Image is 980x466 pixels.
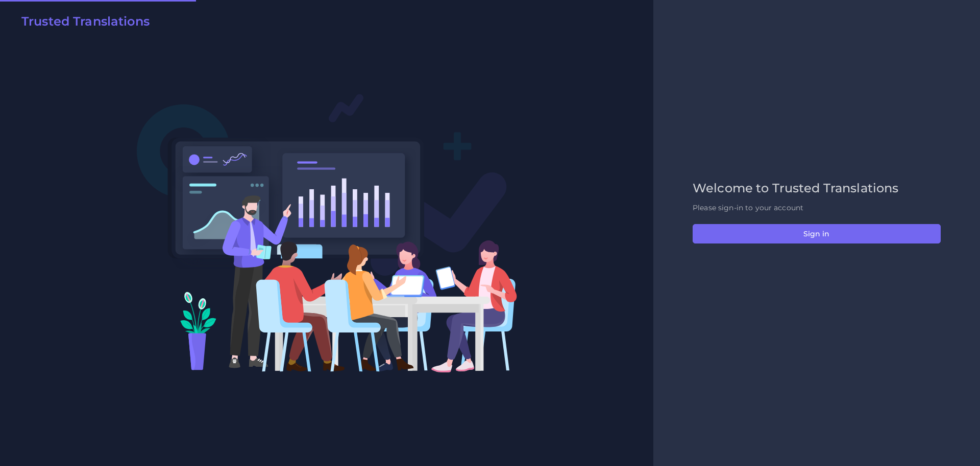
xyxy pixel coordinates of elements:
p: Please sign-in to your account [693,203,941,213]
h2: Welcome to Trusted Translations [693,181,941,196]
img: Login V2 [136,93,518,373]
h2: Trusted Translations [21,14,150,29]
button: Sign in [693,224,941,243]
a: Trusted Translations [14,14,150,33]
